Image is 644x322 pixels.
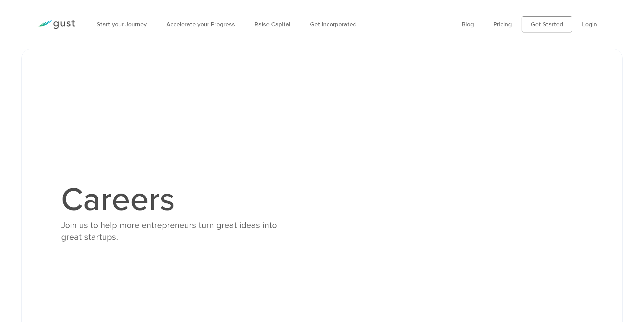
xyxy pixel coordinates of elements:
[166,21,235,28] a: Accelerate your Progress
[61,184,294,216] h1: Careers
[97,21,147,28] a: Start your Journey
[310,21,357,28] a: Get Incorporated
[462,21,474,28] a: Blog
[37,20,75,29] img: Gust Logo
[522,16,572,32] a: Get Started
[61,220,294,243] div: Join us to help more entrepreneurs turn great ideas into great startups.
[494,21,512,28] a: Pricing
[582,21,597,28] a: Login
[255,21,290,28] a: Raise Capital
